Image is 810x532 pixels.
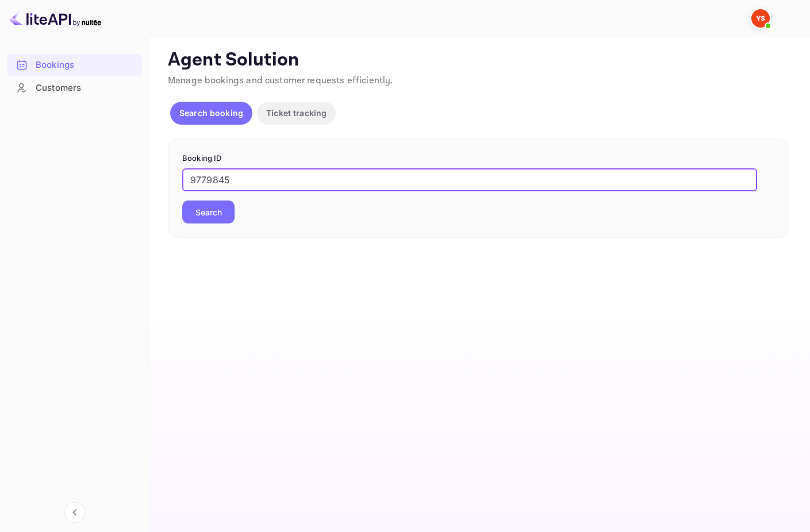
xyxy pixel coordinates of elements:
[182,168,757,191] input: Enter Booking ID (e.g., 63782194)
[36,59,136,72] div: Bookings
[179,107,243,119] p: Search booking
[36,82,136,95] div: Customers
[751,9,770,28] img: Yandex Support
[168,75,393,87] span: Manage bookings and customer requests efficiently.
[7,54,142,76] div: Bookings
[64,502,85,523] button: Collapse navigation
[266,107,327,119] p: Ticket tracking
[7,77,142,98] a: Customers
[7,77,142,99] div: Customers
[182,153,775,164] p: Booking ID
[9,9,101,28] img: LiteAPI logo
[7,54,142,75] a: Bookings
[168,49,789,72] p: Agent Solution
[182,201,235,223] button: Search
